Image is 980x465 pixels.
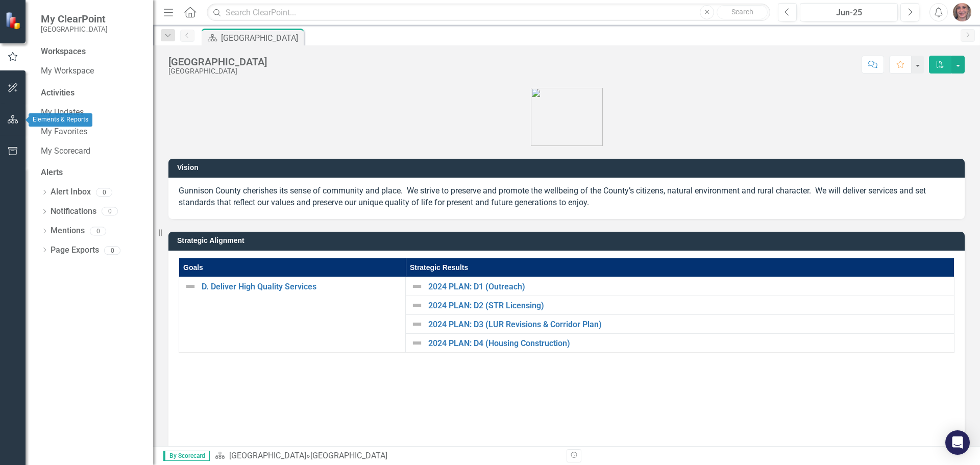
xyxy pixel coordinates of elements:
div: [GEOGRAPHIC_DATA] [221,32,301,44]
img: Not Defined [411,337,423,349]
a: My Scorecard [41,145,143,157]
a: My Workspace [41,65,143,77]
img: Gunnison%20Co%20Logo%20E-small.png [531,88,603,146]
span: Search [731,8,753,16]
img: ClearPoint Strategy [5,12,23,30]
a: 2024 PLAN: D4 (Housing Construction) [428,339,949,348]
a: My Favorites [41,126,143,138]
span: By Scorecard [163,451,210,461]
h3: Strategic Alignment [177,237,960,244]
div: Alerts [41,167,143,179]
div: Jun-25 [803,7,894,19]
a: 2024 PLAN: D1 (Outreach) [428,282,949,291]
span: My ClearPoint [41,13,108,25]
div: 0 [96,188,112,197]
div: » [215,450,559,462]
div: 0 [104,246,120,255]
button: Search [717,5,768,19]
a: Alert Inbox [51,186,91,198]
a: D. Deliver High Quality Services [202,282,400,291]
a: My Updates [41,107,143,118]
input: Search ClearPoint... [207,4,770,21]
div: 0 [102,207,118,216]
img: Catherine Jakubauskas [953,3,971,21]
button: Jun-25 [800,3,898,21]
a: Notifications [51,206,96,217]
a: 2024 PLAN: D3 (LUR Revisions & Corridor Plan) [428,320,949,329]
div: [GEOGRAPHIC_DATA] [310,451,387,460]
a: Mentions [51,225,85,237]
div: Activities [41,87,143,99]
div: Elements & Reports [29,113,92,127]
small: [GEOGRAPHIC_DATA] [41,25,108,33]
a: [GEOGRAPHIC_DATA] [229,451,306,460]
h3: Vision [177,164,960,172]
div: Workspaces [41,46,86,58]
img: Not Defined [184,280,197,292]
img: Not Defined [411,280,423,292]
div: [GEOGRAPHIC_DATA] [168,56,267,67]
div: Open Intercom Messenger [945,430,970,455]
p: Gunnison County cherishes its sense of community and place. We strive to preserve and promote the... [179,185,954,209]
a: 2024 PLAN: D2 (STR Licensing) [428,301,949,310]
div: 0 [90,227,106,235]
div: [GEOGRAPHIC_DATA] [168,67,267,75]
img: Not Defined [411,318,423,330]
a: Page Exports [51,244,99,256]
img: Not Defined [411,299,423,311]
